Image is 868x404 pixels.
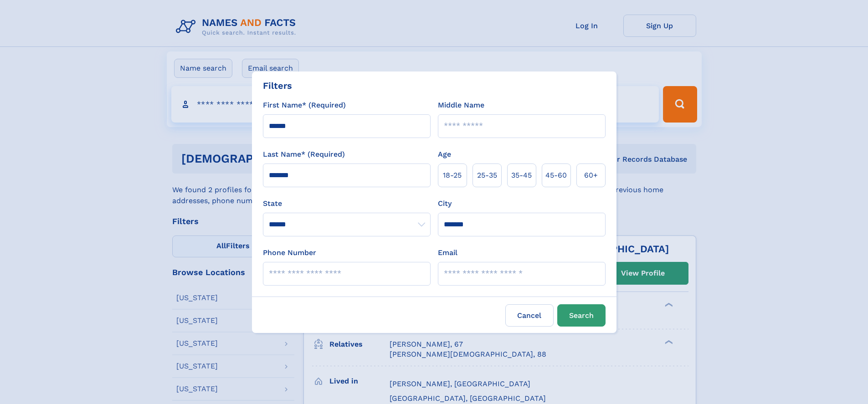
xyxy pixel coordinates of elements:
span: 25‑35 [477,170,497,181]
label: Middle Name [438,100,484,111]
label: Phone Number [263,247,316,258]
label: First Name* (Required) [263,100,346,111]
span: 45‑60 [545,170,567,181]
label: State [263,198,431,209]
button: Search [557,304,606,327]
label: Cancel [505,304,554,327]
label: Last Name* (Required) [263,149,345,160]
span: 35‑45 [511,170,532,181]
label: Email [438,247,457,258]
span: 60+ [584,170,598,181]
label: City [438,198,452,209]
div: Filters [263,79,292,92]
label: Age [438,149,451,160]
span: 18‑25 [443,170,462,181]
